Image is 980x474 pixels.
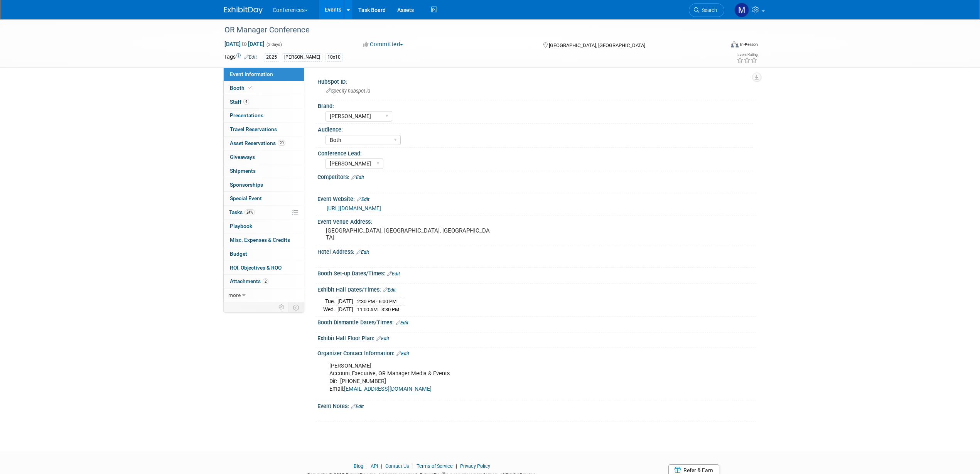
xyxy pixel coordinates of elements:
[357,299,396,304] span: 2:30 PM - 6:00 PM
[266,42,282,47] span: (3 days)
[244,54,257,60] a: Edit
[689,3,724,17] a: Search
[224,261,304,275] a: ROI, Objectives & ROO
[224,109,304,122] a: Presentations
[263,278,268,284] span: 2
[351,175,364,180] a: Edit
[230,154,255,160] span: Giveaways
[324,358,671,397] div: [PERSON_NAME] Account Executive, OR Manager Media & Events Dir: [PHONE_NUMBER] Email:
[326,227,492,241] pre: [GEOGRAPHIC_DATA], [GEOGRAPHIC_DATA], [GEOGRAPHIC_DATA]
[245,209,255,215] span: 24%
[326,88,370,94] span: Specify hubspot id
[385,463,409,469] a: Contact Us
[224,137,304,150] a: Asset Reservations20
[224,233,304,247] a: Misc. Expenses & Credits
[318,148,753,157] div: Conference Lead:
[410,463,415,469] span: |
[396,351,409,356] a: Edit
[740,42,758,47] div: In-Person
[317,268,756,278] div: Booth Set-up Dates/Times:
[243,99,249,105] span: 4
[317,76,756,86] div: HubSpot ID:
[224,150,304,164] a: Giveaways
[323,297,337,305] td: Tue.
[224,192,304,205] a: Special Event
[376,336,389,341] a: Edit
[317,284,756,294] div: Exhibit Hall Dates/Times:
[317,171,756,181] div: Competitors:
[264,53,279,61] div: 2025
[224,275,304,288] a: Attachments2
[737,53,757,57] div: Event Rating
[357,197,369,202] a: Edit
[224,67,304,81] a: Event Information
[417,463,453,469] a: Terms of Service
[241,41,248,47] span: to
[317,332,756,342] div: Exhibit Hall Floor Plan:
[317,347,756,358] div: Organizer Contact Information:
[224,219,304,233] a: Playbook
[337,305,353,314] td: [DATE]
[230,223,252,229] span: Playbook
[224,178,304,192] a: Sponsorships
[228,292,241,298] span: more
[325,53,343,61] div: 10x10
[318,124,753,133] div: Audience:
[224,206,304,219] a: Tasks24%
[288,302,304,312] td: Toggle Event Tabs
[230,112,263,118] span: Presentations
[734,3,749,17] img: Marygrace LeGros
[396,320,408,326] a: Edit
[344,386,432,392] a: [EMAIL_ADDRESS][DOMAIN_NAME]
[317,400,756,410] div: Event Notes:
[317,193,756,203] div: Event Website:
[360,40,406,49] button: Committed
[357,307,399,312] span: 11:00 AM - 3:30 PM
[383,287,396,293] a: Edit
[278,140,285,146] span: 20
[549,42,645,48] span: [GEOGRAPHIC_DATA], [GEOGRAPHIC_DATA]
[323,305,337,314] td: Wed.
[379,463,384,469] span: |
[454,463,459,469] span: |
[354,463,363,469] a: Blog
[317,317,756,327] div: Booth Dismantle Dates/Times:
[275,302,288,312] td: Personalize Event Tab Strip
[224,247,304,261] a: Budget
[317,216,756,226] div: Event Venue Address:
[364,463,369,469] span: |
[248,86,252,90] i: Booth reservation complete
[230,99,249,105] span: Staff
[356,250,369,255] a: Edit
[230,182,263,188] span: Sponsorships
[224,81,304,95] a: Booth
[224,288,304,302] a: more
[222,23,713,37] div: OR Manager Conference
[224,95,304,109] a: Staff4
[224,164,304,178] a: Shipments
[224,123,304,136] a: Travel Reservations
[679,40,758,52] div: Event Format
[230,85,253,91] span: Booth
[230,71,273,77] span: Event Information
[337,297,353,305] td: [DATE]
[230,168,256,174] span: Shipments
[460,463,490,469] a: Privacy Policy
[318,100,753,110] div: Brand:
[327,205,381,211] a: [URL][DOMAIN_NAME]
[351,404,364,409] a: Edit
[224,40,265,47] span: [DATE] [DATE]
[230,195,262,201] span: Special Event
[229,209,255,215] span: Tasks
[387,271,400,277] a: Edit
[230,251,247,257] span: Budget
[224,7,263,14] img: ExhibitDay
[230,126,277,132] span: Travel Reservations
[230,265,282,271] span: ROI, Objectives & ROO
[371,463,378,469] a: API
[230,278,268,284] span: Attachments
[282,53,322,61] div: [PERSON_NAME]
[699,7,717,13] span: Search
[224,53,257,62] td: Tags
[230,237,290,243] span: Misc. Expenses & Credits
